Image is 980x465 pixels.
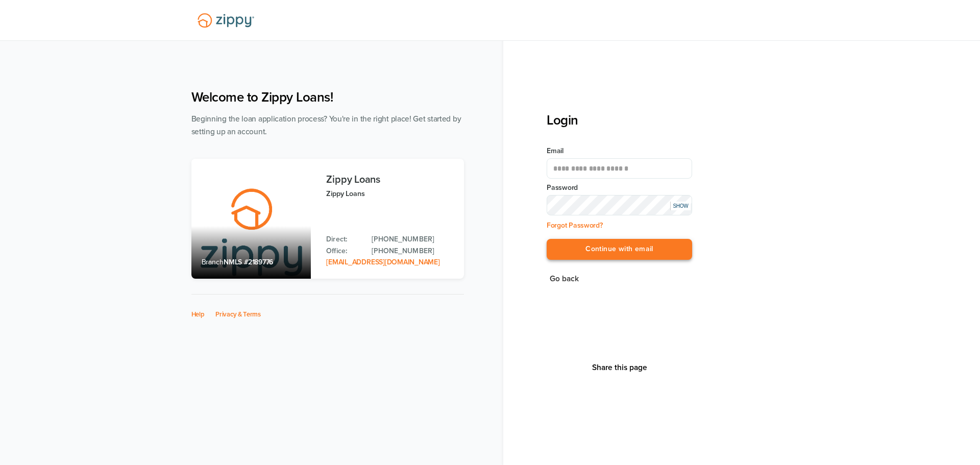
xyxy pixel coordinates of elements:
span: Branch [202,258,224,266]
input: Email Address [547,158,692,179]
a: Email Address: zippyguide@zippymh.com [326,258,439,266]
h1: Welcome to Zippy Loans! [191,89,464,105]
label: Email [547,146,692,156]
label: Password [547,183,692,193]
p: Zippy Loans [326,188,453,200]
a: Privacy & Terms [215,310,261,319]
input: Input Password [547,195,692,215]
a: Direct Phone: 512-975-2947 [372,234,453,245]
h3: Login [547,112,692,128]
a: Office Phone: 512-975-2947 [372,246,453,257]
span: NMLS #2189776 [224,258,273,266]
span: Beginning the loan application process? You're in the right place! Get started by setting up an a... [191,114,461,136]
div: SHOW [670,202,691,210]
button: Go back [547,272,582,286]
button: Continue with email [547,239,692,260]
button: Share This Page [589,362,650,373]
a: Forgot Password? [547,221,603,230]
h3: Zippy Loans [326,174,453,185]
a: Help [191,310,205,319]
p: Direct: [326,234,361,245]
p: Office: [326,246,361,257]
img: Lender Logo [191,9,260,32]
